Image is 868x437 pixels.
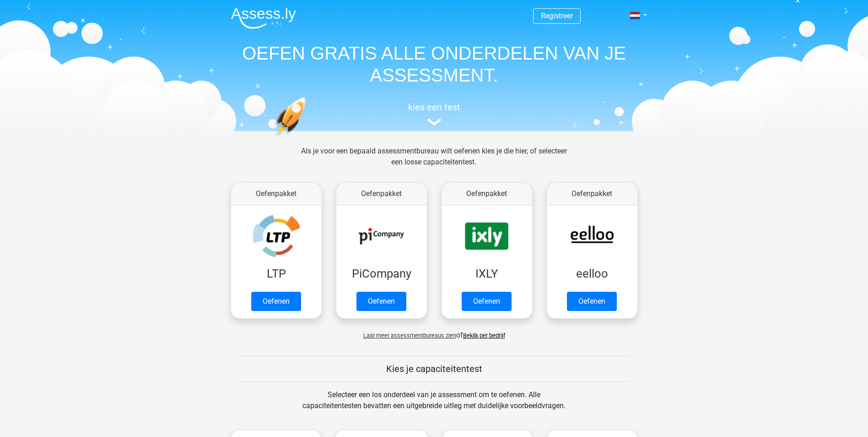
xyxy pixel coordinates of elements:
[294,146,574,179] div: Als je voor een bepaald assessmentbureau wilt oefenen kies je die hier, of selecteer een losse ca...
[427,119,441,126] img: assessment
[224,322,645,341] div: of
[567,292,617,311] a: Oefenen
[274,97,341,180] img: oefenen
[363,332,456,339] span: Laat meer assessmentbureaus zien
[356,292,406,311] a: Oefenen
[463,332,505,339] a: Bekijk per bedrijf
[462,292,512,311] a: Oefenen
[541,11,573,20] a: Registreer
[251,292,301,311] a: Oefenen
[294,389,574,422] div: Selecteer een los onderdeel van je assessment om te oefenen. Alle capaciteitentesten bevatten een...
[231,7,296,29] img: Assessly
[224,102,645,113] h5: kies een test
[239,363,630,374] h5: Kies je capaciteitentest
[224,102,645,126] a: kies een test
[224,42,645,86] h1: OEFEN GRATIS ALLE ONDERDELEN VAN JE ASSESSMENT.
